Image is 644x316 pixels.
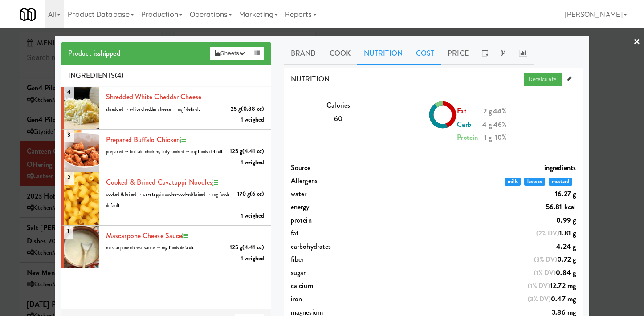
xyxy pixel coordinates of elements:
[551,294,576,304] span: 0.47 mg
[106,92,201,102] a: shredded white cheddar cheese
[106,106,200,113] span: shredded → white cheddar cheese → mgf default
[241,157,264,168] div: 1 weighed
[524,73,562,86] a: Recalculate
[546,202,576,212] span: 56.81 kcal
[291,240,335,253] span: carbohydrates
[291,253,335,266] span: fiber
[242,147,264,155] span: (4.41 oz)
[68,70,115,81] span: INGREDIENTS
[180,137,186,143] i: Recipe
[291,161,335,174] span: Source
[230,242,264,253] div: 125 g
[544,161,576,174] span: ingredients
[633,28,640,56] a: ×
[61,226,271,268] li: 1Mascarpone Cheese Sauce125 g(4.41 oz)mascarpone cheese sauce → mg foods default1 weighed
[291,227,335,240] span: fat
[291,292,335,306] span: iron
[64,170,74,185] span: 2
[492,131,507,144] div: 10%
[212,180,218,186] i: Recipe
[61,130,271,172] li: 3prepared Buffalo Chicken125 g(4.41 oz)prepared → buffalo chicken, fully cooked → mg foods defaul...
[291,279,335,292] span: calcium
[457,105,477,118] div: Fat
[98,48,120,58] b: shipped
[536,229,560,238] span: (2% DV)
[68,48,120,58] span: Product is
[237,189,264,200] div: 170 g
[230,146,264,157] div: 125 g
[106,134,180,145] a: prepared Buffalo Chicken
[106,148,223,155] span: prepared → buffalo chicken, fully cooked → mg foods default
[241,105,264,113] span: (0.88 oz)
[457,118,477,131] div: Carb
[242,243,264,251] span: (4.41 oz)
[291,174,335,187] span: Allergens
[284,42,323,65] a: Brand
[492,118,507,131] div: 46%
[231,104,264,115] div: 25 g
[505,178,521,186] span: milk
[477,118,492,131] div: 4 g
[291,214,335,227] span: protein
[241,211,264,222] div: 1 weighed
[64,84,74,100] span: 4
[61,87,271,130] li: 4shredded white cheddar cheese25 g(0.88 oz)shredded → white cheddar cheese → mgf default1 weighed
[64,223,73,239] span: 1
[528,295,551,304] span: (3% DV)
[556,215,576,225] span: 0.99 g
[291,99,386,112] div: Calories
[291,112,386,126] div: 60
[291,200,335,214] span: energy
[210,47,249,60] button: Sheets
[241,114,264,126] div: 1 weighed
[106,244,194,251] span: mascarpone cheese sauce → mg foods default
[559,228,576,238] span: 1.81 g
[492,105,507,118] div: 44%
[555,189,576,199] span: 16.27 g
[550,280,576,291] span: 12.72 mg
[250,190,264,198] span: (6 oz)
[106,231,182,241] a: Mascarpone Cheese Sauce
[106,191,229,209] span: cooked & brined → cavatappi noodles-cooked/brined → mg foods default
[64,127,74,142] span: 3
[61,172,271,226] li: 2cooked & brined Cavatappi Noodles170 g(6 oz)cooked & brined → cavatappi noodles-cooked/brined → ...
[549,178,572,186] span: mustard
[291,266,335,280] span: sugar
[534,268,556,278] span: (1% DV)
[409,42,441,65] a: Cost
[457,131,477,144] div: Protein
[323,42,357,65] a: Cook
[556,241,576,251] span: 4.24 g
[106,177,212,187] a: cooked & brined Cavatappi Noodles
[477,131,492,144] div: 1 g
[556,267,576,278] span: 0.84 g
[477,105,492,118] div: 2 g
[524,178,545,186] span: lactose
[291,74,330,84] span: NUTRITION
[115,70,123,81] span: (4)
[182,233,188,239] i: Recipe
[557,254,576,264] span: 0.72 g
[291,187,335,201] span: water
[441,42,475,65] a: Price
[241,253,264,264] div: 1 weighed
[357,42,409,65] a: Nutrition
[528,281,550,291] span: (1% DV)
[534,255,558,264] span: (3% DV)
[20,7,36,22] img: Micromart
